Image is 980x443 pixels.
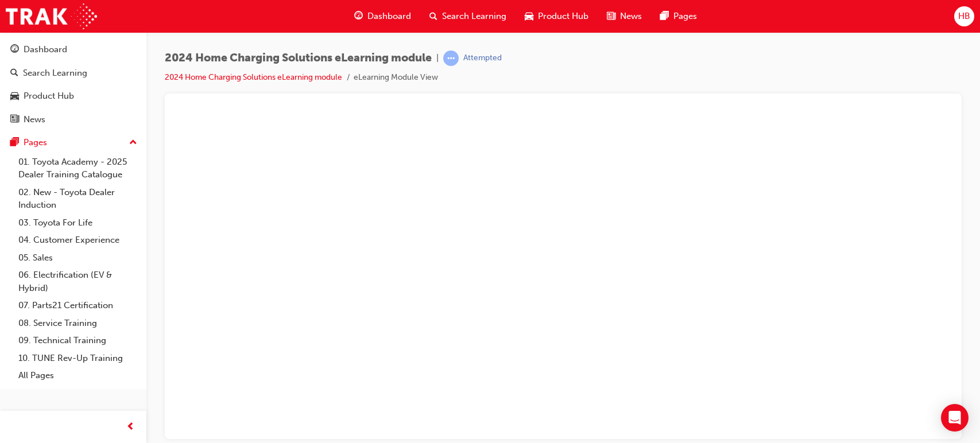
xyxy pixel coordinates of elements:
span: 2024 Home Charging Solutions eLearning module [165,52,432,65]
a: car-iconProduct Hub [516,5,598,28]
div: News [24,113,45,126]
img: Trak [6,3,97,29]
span: Pages [673,10,697,23]
a: pages-iconPages [651,5,706,28]
span: guage-icon [354,9,363,24]
a: search-iconSearch Learning [420,5,516,28]
a: Search Learning [5,63,142,84]
span: car-icon [10,91,19,102]
span: guage-icon [10,45,19,55]
span: car-icon [525,9,533,24]
a: 05. Sales [14,249,142,267]
a: Product Hub [5,86,142,107]
span: News [620,10,642,23]
span: learningRecordVerb_ATTEMPT-icon [443,50,459,66]
a: 01. Toyota Academy - 2025 Dealer Training Catalogue [14,153,142,184]
span: | [436,52,439,65]
div: Search Learning [23,67,87,80]
span: search-icon [10,68,18,79]
a: news-iconNews [598,5,651,28]
a: 09. Technical Training [14,332,142,349]
li: eLearning Module View [354,71,438,84]
a: 08. Service Training [14,314,142,332]
div: Pages [24,136,47,149]
span: Dashboard [367,10,411,23]
a: 07. Parts21 Certification [14,297,142,314]
button: DashboardSearch LearningProduct HubNews [5,37,142,132]
button: Pages [5,132,142,153]
span: up-icon [129,135,137,150]
a: 2024 Home Charging Solutions eLearning module [165,72,342,82]
a: 06. Electrification (EV & Hybrid) [14,266,142,297]
span: prev-icon [126,420,135,434]
a: 04. Customer Experience [14,231,142,249]
a: All Pages [14,367,142,384]
a: 02. New - Toyota Dealer Induction [14,184,142,214]
span: pages-icon [660,9,669,24]
button: HB [954,6,974,26]
div: Dashboard [24,43,67,56]
a: 10. TUNE Rev-Up Training [14,349,142,367]
a: guage-iconDashboard [345,5,420,28]
div: Open Intercom Messenger [941,404,969,432]
span: Product Hub [538,10,588,23]
a: News [5,109,142,130]
span: HB [958,10,970,23]
span: search-icon [429,9,437,24]
span: news-icon [10,115,19,125]
a: Dashboard [5,39,142,60]
span: Search Learning [442,10,506,23]
span: news-icon [607,9,615,24]
a: 03. Toyota For Life [14,214,142,232]
div: Attempted [463,53,502,64]
div: Product Hub [24,90,74,103]
span: pages-icon [10,138,19,148]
